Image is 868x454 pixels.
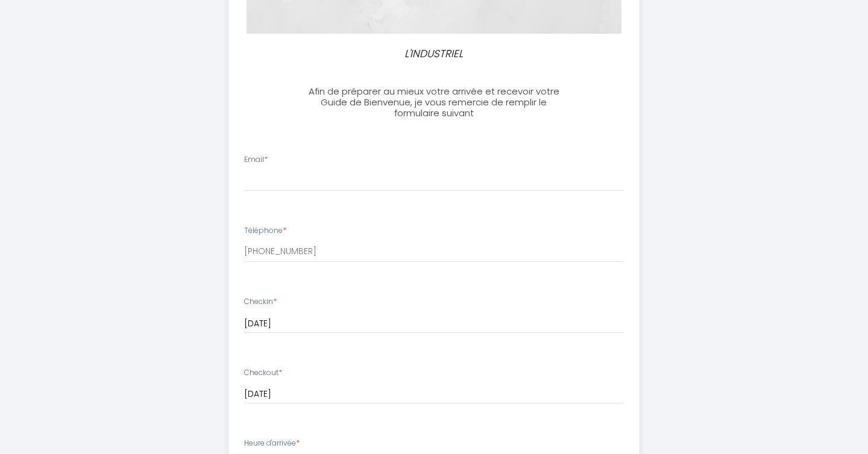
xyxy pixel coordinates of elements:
label: Téléphone [244,225,286,237]
label: Heure d'arrivée [244,438,300,449]
h3: Afin de préparer au mieux votre arrivée et recevoir votre Guide de Bienvenue, je vous remercie de... [300,86,568,119]
p: L'INDUSTRIEL [305,46,563,62]
label: Email [244,154,268,166]
label: Checkin [244,296,277,308]
label: Checkout [244,367,282,379]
